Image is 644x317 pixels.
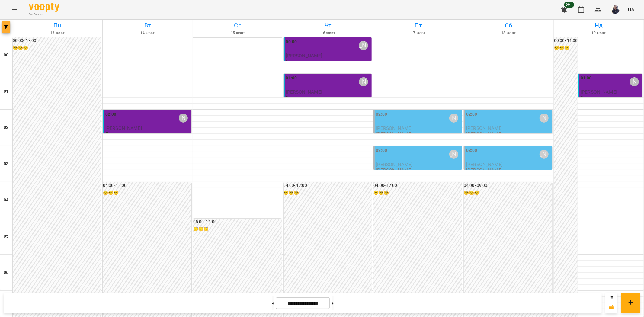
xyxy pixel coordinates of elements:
[376,111,387,118] label: 02:00
[13,30,101,36] h6: 13 жовт
[466,147,477,154] label: 03:00
[630,77,639,86] div: Столярчук Діана
[554,37,578,44] h6: 00:00 - 11:00
[4,124,8,131] h6: 02
[284,21,372,30] h6: Чт
[464,190,552,196] h6: 😴😴😴
[7,2,22,17] button: Menu
[4,233,8,240] h6: 05
[628,6,634,13] span: UA
[194,30,282,36] h6: 15 жовт
[286,75,297,82] label: 01:00
[4,269,8,276] h6: 06
[286,53,322,59] span: [PERSON_NAME]
[466,168,503,173] p: [PERSON_NAME]
[554,45,578,51] h6: 😴😴😴
[555,30,643,36] h6: 19 жовт
[464,21,553,30] h6: Сб
[540,150,549,159] div: Столярчук Діана
[105,131,120,136] p: Бронь
[581,89,617,95] span: [PERSON_NAME]
[449,150,458,159] div: Столярчук Діана
[466,162,503,167] span: [PERSON_NAME]
[359,77,368,86] div: Столярчук Діана
[103,182,191,189] h6: 04:00 - 18:00
[286,95,300,100] p: Бронь
[376,168,412,173] p: [PERSON_NAME]
[376,162,412,167] span: [PERSON_NAME]
[555,21,643,30] h6: Нд
[286,89,322,95] span: [PERSON_NAME]
[104,30,192,36] h6: 14 жовт
[4,88,8,95] h6: 01
[581,75,592,82] label: 01:00
[374,21,462,30] h6: Пт
[193,226,282,232] h6: 😴😴😴
[373,182,462,189] h6: 04:00 - 17:00
[284,182,372,189] h6: 04:00 - 17:00
[179,114,188,123] div: Столярчук Діана
[464,182,552,189] h6: 04:00 - 09:00
[13,37,101,44] h6: 00:00 - 17:00
[376,125,412,131] span: [PERSON_NAME]
[626,4,637,15] button: UA
[466,125,503,131] span: [PERSON_NAME]
[103,190,191,196] h6: 😴😴😴
[374,30,462,36] h6: 17 жовт
[540,114,549,123] div: Столярчук Діана
[4,52,8,59] h6: 00
[13,21,101,30] h6: Пн
[373,190,462,196] h6: 😴😴😴
[29,12,59,16] span: For Business
[286,59,300,64] p: Бронь
[376,147,387,154] label: 03:00
[581,95,595,100] p: Бронь
[376,131,412,136] p: [PERSON_NAME]
[13,45,101,51] h6: 😴😴😴
[564,2,574,8] span: 99+
[4,161,8,167] h6: 03
[105,125,142,131] span: [PERSON_NAME]
[464,30,553,36] h6: 18 жовт
[611,5,620,14] img: de66a22b4ea812430751315b74cfe34b.jpg
[284,30,372,36] h6: 16 жовт
[29,3,59,12] img: Voopty Logo
[286,39,297,45] label: 00:00
[105,111,117,118] label: 02:00
[449,114,458,123] div: Столярчук Діана
[104,21,192,30] h6: Вт
[466,111,477,118] label: 02:00
[284,190,372,196] h6: 😴😴😴
[194,21,282,30] h6: Ср
[4,197,8,203] h6: 04
[193,219,282,225] h6: 05:00 - 16:00
[466,131,503,136] p: [PERSON_NAME]
[359,41,368,50] div: Столярчук Діана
